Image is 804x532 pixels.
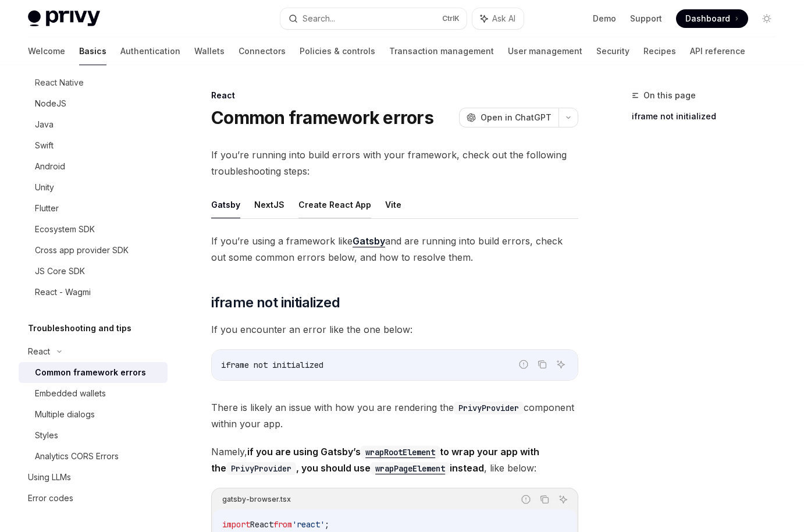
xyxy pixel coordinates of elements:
[632,107,785,126] a: iframe not initialized
[300,37,375,65] a: Policies & controls
[19,362,168,383] a: Common framework errors
[492,13,515,24] span: Ask AI
[28,37,65,65] a: Welcome
[280,8,467,29] button: Search...CtrlK
[211,446,539,474] strong: if you are using Gatsby’s to wrap your app with the , you should use instead
[250,519,273,530] span: React
[79,37,106,65] a: Basics
[28,321,131,335] h5: Troubleshooting and tips
[630,13,662,24] a: Support
[211,233,578,265] span: If you’re using a framework like and are running into build errors, check out some common errors ...
[643,37,676,65] a: Recipes
[35,118,54,132] div: Java
[35,139,54,152] div: Swift
[19,282,168,303] a: React - Wagmi
[371,462,450,475] code: wrapPageElement
[298,191,371,218] button: Create React App
[211,399,578,432] span: There is likely an issue with how you are rendering the component within your app.
[35,264,85,278] div: JS Core SDK
[19,219,168,240] a: Ecosystem SDK
[35,428,58,442] div: Styles
[120,37,180,65] a: Authentication
[35,222,95,236] div: Ecosystem SDK
[385,191,401,218] button: Vite
[371,462,450,474] a: wrapPageElement
[292,519,325,530] span: 'react'
[537,492,552,507] button: Copy the contents from the code block
[28,345,50,359] div: React
[19,488,168,509] a: Error codes
[361,446,440,459] code: wrapRootElement
[28,10,100,27] img: light logo
[35,285,91,299] div: React - Wagmi
[508,37,582,65] a: User management
[553,357,568,372] button: Ask AI
[643,88,696,102] span: On this page
[35,159,65,173] div: Android
[454,402,524,414] code: PrivyProvider
[239,37,286,65] a: Connectors
[211,191,240,218] button: Gatsby
[211,293,340,312] span: iframe not initialized
[19,261,168,282] a: JS Core SDK
[194,37,225,65] a: Wallets
[361,446,440,457] a: wrapRootElement
[19,93,168,114] a: NodeJS
[19,135,168,156] a: Swift
[325,519,329,530] span: ;
[226,462,296,475] code: PrivyProvider
[303,12,335,26] div: Search...
[690,37,745,65] a: API reference
[19,467,168,488] a: Using LLMs
[211,107,433,128] h1: Common framework errors
[596,37,629,65] a: Security
[535,357,550,372] button: Copy the contents from the code block
[254,191,284,218] button: NextJS
[442,14,460,23] span: Ctrl K
[211,147,578,179] span: If you’re running into build errors with your framework, check out the following troubleshooting ...
[35,97,66,111] div: NodeJS
[35,386,106,400] div: Embedded wallets
[556,492,571,507] button: Ask AI
[19,425,168,446] a: Styles
[211,321,578,338] span: If you encounter an error like the one below:
[19,114,168,135] a: Java
[221,360,323,370] span: iframe not initialized
[353,235,385,247] a: Gatsby
[35,201,59,215] div: Flutter
[19,198,168,219] a: Flutter
[389,37,494,65] a: Transaction management
[757,9,776,28] button: Toggle dark mode
[211,444,578,476] span: Namely, , like below:
[472,8,524,29] button: Ask AI
[28,470,71,484] div: Using LLMs
[19,177,168,198] a: Unity
[593,13,616,24] a: Demo
[19,156,168,177] a: Android
[481,112,552,123] span: Open in ChatGPT
[211,90,578,101] div: React
[459,108,558,127] button: Open in ChatGPT
[35,180,54,194] div: Unity
[19,240,168,261] a: Cross app provider SDK
[518,492,533,507] button: Report incorrect code
[516,357,531,372] button: Report incorrect code
[222,492,291,507] div: gatsby-browser.tsx
[222,519,250,530] span: import
[19,446,168,467] a: Analytics CORS Errors
[676,9,748,28] a: Dashboard
[28,491,73,505] div: Error codes
[35,407,95,421] div: Multiple dialogs
[19,383,168,404] a: Embedded wallets
[685,13,730,24] span: Dashboard
[273,519,292,530] span: from
[35,366,146,380] div: Common framework errors
[35,449,119,463] div: Analytics CORS Errors
[35,243,129,257] div: Cross app provider SDK
[19,404,168,425] a: Multiple dialogs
